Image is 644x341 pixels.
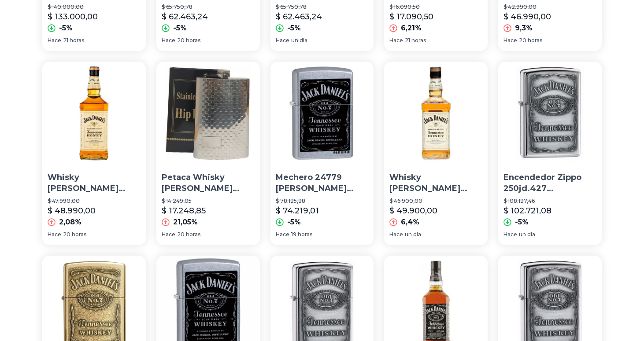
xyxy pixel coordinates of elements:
[384,62,488,165] img: Whisky Jack Daniels Honey 750ml
[384,62,488,245] a: Whisky Jack Daniels Honey 750mlWhisky [PERSON_NAME] Honey 750ml$ 46.900,00$ 49.900,006,4%Haceun día
[48,198,141,205] p: $ 47.990,00
[503,11,551,23] p: $ 46.990,00
[498,62,602,245] a: Encendedor Zippo 250jd.427 Jack Daniels 2017 OriginalEncendedor Zippo 250jd.427 [PERSON_NAME] 201...
[503,205,551,217] p: $ 102.721,08
[503,172,596,194] p: Encendedor Zippo 250jd.427 [PERSON_NAME] 2017 Original
[291,37,307,44] span: un día
[401,217,419,227] p: 6,4%
[389,37,403,44] span: Hace
[173,217,198,227] p: 21,05%
[156,62,260,245] a: Petaca Whisky Jack Daniels Acero Inoxidable Dia Del Padre !!Petaca Whisky [PERSON_NAME] [PERSON_N...
[389,172,482,194] p: Whisky [PERSON_NAME] Honey 750ml
[389,11,433,23] p: $ 17.090,50
[389,205,437,217] p: $ 49.900,00
[515,217,529,227] p: -5%
[519,37,542,44] span: 20 horas
[162,11,208,23] p: $ 62.463,24
[389,231,403,238] span: Hace
[162,205,206,217] p: $ 17.248,85
[515,23,533,33] p: 9,3%
[48,231,61,238] span: Hace
[276,11,322,23] p: $ 62.463,24
[63,231,86,238] span: 20 horas
[59,23,73,33] p: -5%
[287,217,301,227] p: -5%
[291,231,312,238] span: 19 horas
[405,37,426,44] span: 21 horas
[48,37,61,44] span: Hace
[287,23,301,33] p: -5%
[276,198,369,205] p: $ 78.125,28
[270,62,374,165] img: Mechero 24779 Jack Daniels Original Garantia + Accesorios
[42,62,146,165] img: Whisky Jack Daniels Honey Miel 750ml Tennessee - Sufin
[401,23,422,33] p: 6,21%
[276,37,289,44] span: Hace
[162,37,175,44] span: Hace
[389,198,482,205] p: $ 46.900,00
[503,198,596,205] p: $ 108.127,46
[503,231,517,238] span: Hace
[63,37,84,44] span: 21 horas
[48,205,96,217] p: $ 48.990,00
[162,231,175,238] span: Hace
[59,217,81,227] p: 2,08%
[48,11,98,23] p: $ 133.000,00
[503,4,596,11] p: $ 42.990,00
[162,172,255,194] p: Petaca Whisky [PERSON_NAME] [PERSON_NAME] Inoxidable Dia Del Padre !!
[276,231,289,238] span: Hace
[503,37,517,44] span: Hace
[405,231,421,238] span: un día
[389,4,482,11] p: $ 16.090,50
[270,62,374,245] a: Mechero 24779 Jack Daniels Original Garantia + AccesoriosMechero 24779 [PERSON_NAME] Original Gar...
[42,62,146,245] a: Whisky Jack Daniels Honey Miel 750ml Tennessee - SufinWhisky [PERSON_NAME] Honey Miel 750ml [US_S...
[173,23,187,33] p: -5%
[498,62,602,165] img: Encendedor Zippo 250jd.427 Jack Daniels 2017 Original
[276,205,319,217] p: $ 74.219,01
[48,172,141,194] p: Whisky [PERSON_NAME] Honey Miel 750ml [US_STATE] - Sufin
[276,4,369,11] p: $ 65.750,78
[177,37,200,44] span: 20 horas
[162,4,255,11] p: $ 65.750,78
[156,62,260,165] img: Petaca Whisky Jack Daniels Acero Inoxidable Dia Del Padre !!
[276,172,369,194] p: Mechero 24779 [PERSON_NAME] Original Garantia + Accesorios
[48,4,141,11] p: $ 140.000,00
[177,231,200,238] span: 20 horas
[162,198,255,205] p: $ 14.249,05
[519,231,535,238] span: un día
